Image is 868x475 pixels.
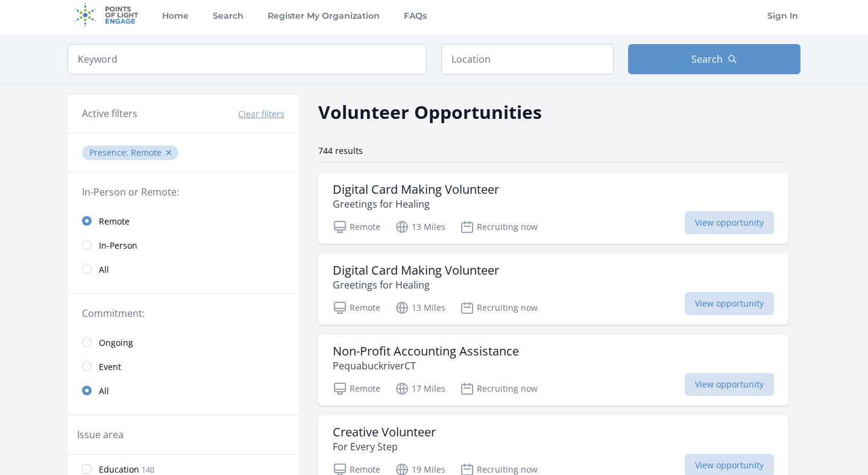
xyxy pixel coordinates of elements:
input: Location [441,44,614,74]
a: Remote [68,209,299,233]
p: Remote [333,301,380,315]
button: ✕ [165,147,172,159]
span: All [99,264,109,276]
legend: Commitment: [82,306,285,320]
button: Clear filters [238,108,285,120]
input: Education 140 [82,464,92,474]
p: Recruiting now [460,220,538,234]
h3: Creative Volunteer [333,425,436,439]
span: Remote [99,215,130,228]
a: Event [68,354,299,378]
a: Digital Card Making Volunteer Greetings for Healing Remote 13 Miles Recruiting now View opportunity [318,253,788,325]
span: All [99,385,109,397]
a: In-Person [68,233,299,257]
legend: Issue area [77,427,124,442]
p: Remote [333,381,380,396]
span: Ongoing [99,337,133,349]
a: Digital Card Making Volunteer Greetings for Healing Remote 13 Miles Recruiting now View opportunity [318,173,788,244]
span: 744 results [318,145,363,156]
p: Greetings for Healing [333,278,499,292]
h3: Digital Card Making Volunteer [333,182,499,197]
span: View opportunity [685,292,774,315]
h3: Digital Card Making Volunteer [333,263,499,278]
span: In-Person [99,240,137,252]
p: 17 Miles [395,381,445,396]
p: Recruiting now [460,301,538,315]
input: Keyword [68,44,427,74]
h3: Active filters [82,106,137,121]
span: Remote [131,147,162,158]
span: View opportunity [685,373,774,396]
a: All [68,378,299,403]
legend: In-Person or Remote: [82,185,285,199]
p: For Every Step [333,439,436,454]
span: Event [99,361,121,373]
p: 13 Miles [395,301,445,315]
span: View opportunity [685,211,774,234]
p: Recruiting now [460,381,538,396]
a: Non-Profit Accounting Assistance PequabuckriverCT Remote 17 Miles Recruiting now View opportunity [318,334,788,406]
h3: Non-Profit Accounting Assistance [333,344,519,359]
span: 140 [142,465,154,475]
p: PequabuckriverCT [333,359,519,373]
a: Ongoing [68,330,299,354]
span: Presence : [89,147,131,158]
h2: Volunteer Opportunities [318,98,542,126]
button: Search [628,44,800,74]
a: All [68,257,299,281]
span: Search [691,52,723,66]
p: Greetings for Healing [333,197,499,211]
p: Remote [333,220,380,234]
p: 13 Miles [395,220,445,234]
